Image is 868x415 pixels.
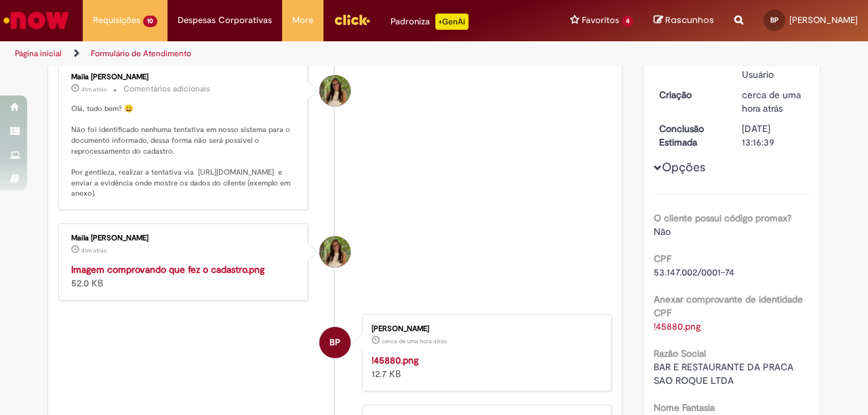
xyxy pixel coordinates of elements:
[1,7,71,34] img: ServiceNow
[742,88,805,115] div: 30/09/2025 16:16:36
[582,14,619,27] span: Favoritos
[372,354,418,366] a: !45880.png
[435,14,469,30] p: +GenAi
[382,337,447,345] time: 30/09/2025 16:16:34
[10,41,568,66] ul: Trilhas de página
[81,85,106,93] time: 30/09/2025 16:37:35
[665,14,714,26] span: Rascunhos
[372,353,597,380] div: 12.7 KB
[654,266,734,278] span: 53.147.002/0001-74
[654,361,796,387] span: BAR E RESTAURANTE DA PRACA SAO ROQUE LTDA
[654,212,791,224] b: O cliente possui código promax?
[382,337,447,345] span: cerca de uma hora atrás
[334,9,370,30] img: click_logo_yellow_360x200.png
[654,320,701,332] a: Download de !45880.png
[178,14,272,27] span: Despesas Corporativas
[81,85,106,93] span: 41m atrás
[742,89,801,114] span: cerca de uma hora atrás
[15,48,62,59] a: Página inicial
[391,14,469,30] div: Padroniza
[93,14,140,27] span: Requisições
[123,83,210,95] small: Comentários adicionais
[81,246,106,255] time: 30/09/2025 16:37:22
[319,327,351,358] div: Bruno Villar Horta Paschoalotti
[654,347,706,359] b: Razão Social
[789,14,858,26] span: [PERSON_NAME]
[319,75,351,106] div: Maila Melissa De Oliveira
[372,325,597,333] div: [PERSON_NAME]
[654,14,714,27] a: Rascunhos
[742,54,805,81] div: Pendente Usuário
[292,14,313,27] span: More
[654,225,671,238] span: Não
[143,16,157,27] span: 10
[71,263,297,290] div: 52.0 KB
[654,401,715,414] b: Nome Fantasia
[71,234,297,242] div: Maila [PERSON_NAME]
[649,88,732,102] dt: Criação
[81,246,106,255] span: 41m atrás
[319,236,351,267] div: Maila Melissa De Oliveira
[71,73,297,81] div: Maila [PERSON_NAME]
[654,293,803,319] b: Anexar comprovante de identidade CPF
[622,16,633,27] span: 4
[742,122,805,149] div: [DATE] 13:16:39
[330,326,340,359] span: BP
[71,263,264,276] a: Imagem comprovando que fez o cadastro.png
[649,122,732,149] dt: Conclusão Estimada
[742,89,801,114] time: 30/09/2025 16:16:36
[770,16,778,24] span: BP
[91,48,191,59] a: Formulário de Atendimento
[71,104,297,199] p: Olá, tudo bem? 😀 Não foi identificado nenhuma tentativa em nosso sistema para o documento informa...
[654,253,671,265] b: CPF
